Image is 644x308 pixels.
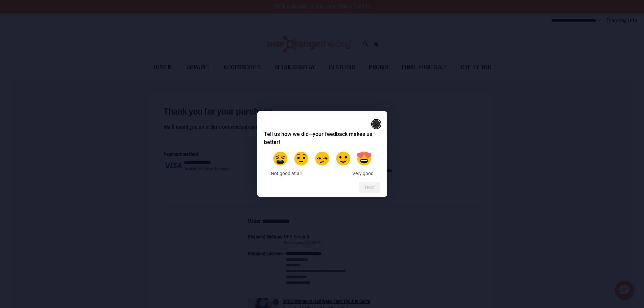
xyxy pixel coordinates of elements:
[257,111,387,197] dialog: Tell us how we did—your feedback makes us better! Select an option from 1 to 5, with 1 being Not ...
[372,120,380,128] button: Close
[264,130,380,146] h2: Tell us how we did—your feedback makes us better! Select an option from 1 to 5, with 1 being Not ...
[271,171,302,177] span: Not good at all
[352,171,374,177] span: Very good
[271,149,374,177] div: Tell us how we did—your feedback makes us better! Select an option from 1 to 5, with 1 being Not ...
